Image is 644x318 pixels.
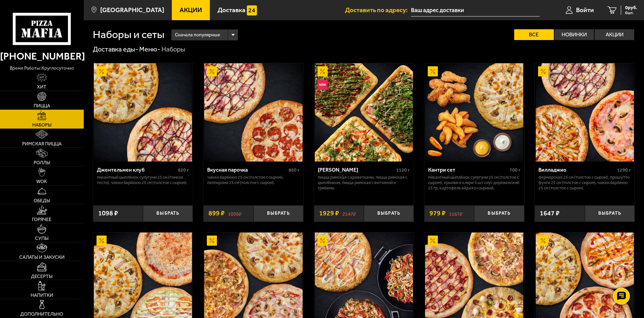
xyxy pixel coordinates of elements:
[207,66,217,76] img: Акционный
[317,66,328,76] img: Акционный
[536,63,634,162] img: Вилладжио
[247,5,257,15] img: 15daf4d41897b9f0e9f617042186c801.svg
[97,66,107,76] img: Акционный
[34,161,50,165] span: Роллы
[342,210,356,217] s: 2147 ₽
[538,66,548,76] img: Акционный
[22,142,62,146] span: Римская пицца
[143,205,193,222] button: Выбрать
[317,236,328,246] img: Акционный
[289,167,300,173] span: 860 г
[34,104,50,108] span: Пицца
[538,236,548,246] img: Акционный
[32,217,51,222] span: Горячее
[36,179,47,184] span: WOK
[97,175,189,185] p: Пикантный цыплёнок сулугуни 25 см (тонкое тесто), Чикен Барбекю 25 см (толстое с сыром).
[93,29,164,40] h1: Наборы и сеты
[37,85,46,90] span: Хит
[97,167,177,173] div: Джентельмен клуб
[535,63,635,162] a: АкционныйВилладжио
[625,5,637,10] span: 0 руб.
[228,210,241,217] s: 1098 ₽
[98,210,118,217] span: 1098 ₽
[314,63,414,162] a: АкционныйНовинкаМама Миа
[175,29,220,41] span: Сначала популярные
[319,210,339,217] span: 1929 ₽
[97,236,107,246] img: Акционный
[204,63,302,162] img: Вкусная парочка
[449,210,462,217] s: 1167 ₽
[161,45,185,54] div: Наборы
[424,63,524,162] a: АкционныйКантри сет
[428,175,521,191] p: Пикантный цыплёнок сулугуни 25 см (толстое с сыром), крылья в кляре 5 шт соус деревенский 25 гр, ...
[318,167,395,173] div: [PERSON_NAME]
[585,205,635,222] button: Выбрать
[20,312,63,317] span: Дополнительно
[139,45,160,53] a: Меню-
[364,205,414,222] button: Выбрать
[93,45,138,53] a: Доставка еды-
[207,175,300,185] p: Чикен Барбекю 25 см (толстое с сыром), Пепперони 25 см (толстое с сыром).
[254,205,303,222] button: Выбрать
[35,236,48,241] span: Супы
[396,167,410,173] span: 1120 г
[514,29,554,40] label: Все
[203,63,303,162] a: АкционныйВкусная парочка
[428,167,508,173] div: Кантри сет
[315,63,413,162] img: Мама Миа
[31,293,53,298] span: Напитки
[538,167,615,173] div: Вилладжио
[428,236,438,246] img: Акционный
[425,63,523,162] img: Кантри сет
[617,167,631,173] span: 1290 г
[540,210,560,217] span: 1647 ₽
[625,11,637,15] span: 0 шт.
[538,175,631,191] p: Фермерская 25 см (толстое с сыром), Прошутто Фунги 25 см (толстое с сыром), Чикен Барбекю 25 см (...
[218,7,245,13] span: Доставка
[317,80,328,90] img: Новинка
[345,7,411,13] span: Доставить по адресу:
[555,29,594,40] label: Новинки
[100,7,164,13] span: [GEOGRAPHIC_DATA]
[576,7,594,13] span: Войти
[178,167,189,173] span: 820 г
[595,29,634,40] label: Акции
[428,66,438,76] img: Акционный
[429,210,446,217] span: 979 ₽
[34,199,50,203] span: Обеды
[411,4,540,16] input: Ваш адрес доставки
[32,123,51,128] span: Наборы
[31,274,52,279] span: Десерты
[207,167,287,173] div: Вкусная парочка
[474,205,524,222] button: Выбрать
[509,167,521,173] span: 700 г
[94,63,192,162] img: Джентельмен клуб
[209,210,225,217] span: 899 ₽
[318,175,410,191] p: Пицца Римская с креветками, Пицца Римская с цыплёнком, Пицца Римская с ветчиной и грибами.
[207,236,217,246] img: Акционный
[19,255,65,260] span: Салаты и закуски
[93,63,193,162] a: АкционныйДжентельмен клуб
[180,7,202,13] span: Акции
